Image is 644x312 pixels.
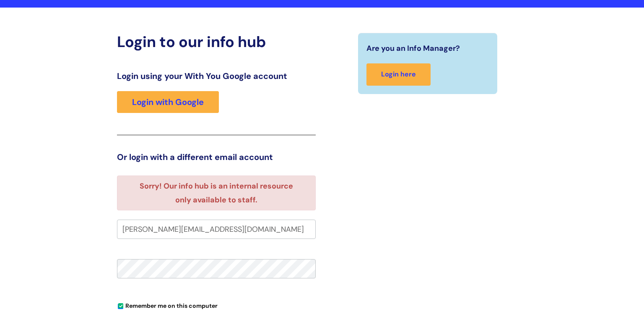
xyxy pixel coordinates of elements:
div: You can uncheck this option if you're logging in from a shared device [117,299,316,312]
input: Your e-mail address [117,220,316,239]
h3: Login using your With You Google account [117,71,316,81]
span: Are you an Info Manager? [366,42,460,55]
h3: Or login with a different email account [117,152,316,162]
input: Remember me on this computer [118,304,123,309]
h2: Login to our info hub [117,33,316,51]
li: Sorry! Our info hub is an internal resource only available to staff. [132,179,301,207]
label: Remember me on this computer [117,300,218,309]
a: Login with Google [117,91,219,113]
a: Login here [366,63,431,86]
